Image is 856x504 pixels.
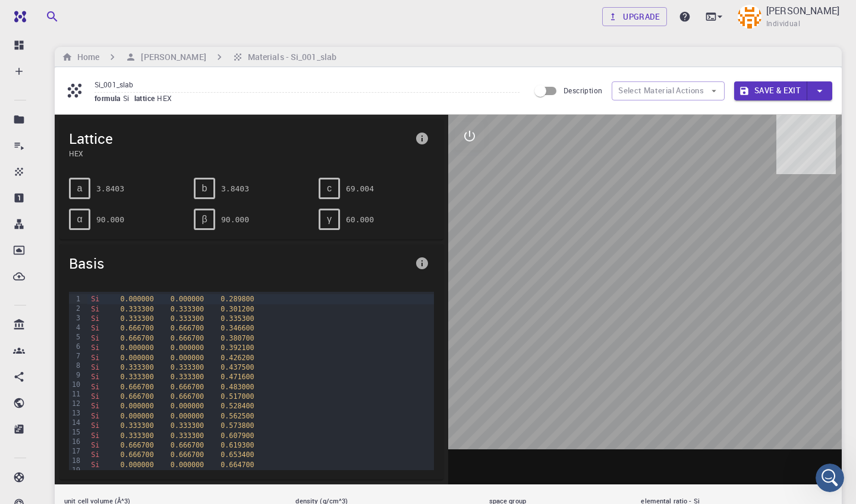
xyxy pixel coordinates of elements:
span: 0.333300 [120,373,153,381]
span: 0.666700 [171,324,204,332]
span: lattice [134,93,158,103]
p: How can we help? [24,105,214,125]
a: Upgrade [602,7,667,26]
div: 2 [69,304,82,313]
span: 0.346600 [221,324,254,332]
div: 13 [69,408,82,418]
span: 0.666700 [120,392,153,401]
span: Si [91,373,99,381]
span: 0.000000 [171,470,204,478]
span: Si [91,431,99,440]
span: 0.333300 [120,305,153,313]
img: Profile image for Timur [24,168,48,191]
span: Si [91,305,99,313]
div: 8 [69,361,82,370]
a: HelpHero [109,248,147,257]
div: ⚡ by [24,247,213,259]
span: 0.666700 [120,451,153,459]
pre: 90.000 [96,209,124,230]
span: 0.653400 [221,451,254,459]
span: Si [91,344,99,352]
span: a [77,183,83,194]
span: 0.000000 [120,354,153,362]
div: 12 [69,399,82,408]
span: Si [91,295,99,303]
span: Si [91,461,99,469]
span: 0.698800 [221,470,254,478]
span: 0.666700 [171,334,204,342]
span: 0.483000 [221,383,254,391]
span: 0.000000 [171,354,204,362]
span: Si [91,354,99,362]
button: Save & Exit [734,81,807,100]
button: info [410,251,434,275]
span: 0.666700 [171,383,204,391]
span: 0.666700 [171,441,204,449]
span: 0.301200 [221,305,254,313]
span: HEX [157,93,177,103]
span: HEX [69,148,410,159]
div: 1 [69,294,82,304]
img: Profile image for Timur [162,19,185,43]
span: α [77,214,82,225]
span: 0.000000 [120,470,153,478]
div: 10 [69,380,82,389]
span: Si [91,402,99,410]
span: formula [95,93,123,103]
span: 0.517000 [221,392,254,401]
img: Olcay Gürbüz [738,5,761,29]
div: 5 [69,332,82,342]
div: 3 [69,313,82,323]
pre: 60.000 [346,209,374,230]
h6: Materials - Si_001_slab [243,51,336,64]
div: Recent messageProfile image for TimurTeşekkürler Timur.Timur•10h ago [12,140,226,202]
div: Profile image for TimurTeşekkürler Timur.Timur•10h ago [12,157,225,201]
span: 0.666700 [171,451,204,459]
span: 0.335300 [221,314,254,323]
span: 0.333300 [120,431,153,440]
span: 0.000000 [171,295,204,303]
p: Hi [PERSON_NAME] [24,84,214,105]
span: 0.000000 [120,295,153,303]
span: 0.392100 [221,344,254,352]
span: 0.666700 [120,383,153,391]
span: b [202,183,207,194]
div: 11 [69,389,82,399]
span: β [202,214,207,225]
span: Individual [766,18,800,30]
div: 15 [69,427,82,437]
span: Messages [158,401,199,409]
div: 4 [69,323,82,332]
span: 0.664700 [221,461,254,469]
span: 0.666700 [171,392,204,401]
span: 0.619300 [221,441,254,449]
span: 0.000000 [120,412,153,420]
span: 0.333300 [171,431,204,440]
p: [PERSON_NAME] [766,4,839,18]
div: Timur [53,179,77,192]
pre: 90.000 [221,209,249,230]
span: Si [123,93,134,103]
div: 6 [69,342,82,351]
span: 0.000000 [171,412,204,420]
span: Destek [26,8,63,19]
span: 0.333300 [171,421,204,430]
span: 0.333300 [120,363,153,371]
span: 0.437500 [221,363,254,371]
div: • 10h ago [79,179,118,192]
span: 0.333300 [171,314,204,323]
span: 0.380700 [221,334,254,342]
span: 0.000000 [171,402,204,410]
span: 0.528400 [221,402,254,410]
h6: Home [73,51,99,64]
span: 0.426200 [221,354,254,362]
span: 0.333300 [171,305,204,313]
span: 0.289800 [221,295,254,303]
div: 7 [69,351,82,361]
button: Start a tour [24,218,213,242]
span: Si [91,470,99,478]
span: 0.607900 [221,431,254,440]
span: Si [91,314,99,323]
span: 0.333300 [171,373,204,381]
img: logo [10,11,26,23]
